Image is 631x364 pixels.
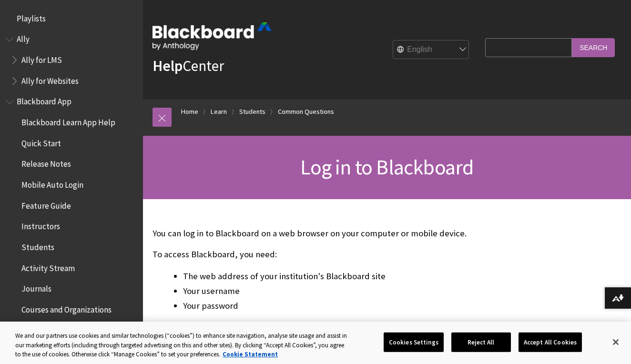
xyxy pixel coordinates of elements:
[181,106,198,118] a: Home
[300,154,473,180] span: Log in to Blackboard
[223,350,278,358] a: More information about your privacy, opens in a new tab
[21,281,51,294] span: Journals
[17,31,30,44] span: Ally
[572,38,615,57] input: Search
[153,22,272,50] img: Blackboard by Anthology
[21,135,61,148] span: Quick Start
[21,219,60,232] span: Instructors
[183,270,480,283] li: The web address of your institution's Blackboard site
[183,284,480,298] li: Your username
[153,56,183,75] strong: Help
[17,10,46,23] span: Playlists
[21,177,83,190] span: Mobile Auto Login
[21,73,79,86] span: Ally for Websites
[605,332,626,353] button: Close
[153,56,224,75] a: HelpCenter
[183,299,480,313] li: Your password
[393,40,469,60] select: Site Language Selector
[278,106,334,118] a: Common Questions
[15,331,347,359] div: We and our partners use cookies and similar technologies (“cookies”) to enhance site navigation, ...
[211,106,227,118] a: Learn
[21,260,75,273] span: Activity Stream
[21,114,115,127] span: Blackboard Learn App Help
[384,332,444,352] button: Cookies Settings
[153,248,480,261] p: To access Blackboard, you need:
[239,106,265,118] a: Students
[21,239,54,252] span: Students
[6,10,137,27] nav: Book outline for Playlists
[21,198,71,211] span: Feature Guide
[17,94,71,107] span: Blackboard App
[21,156,71,169] span: Release Notes
[21,302,112,314] span: Courses and Organizations
[451,332,511,352] button: Reject All
[519,332,582,352] button: Accept All Cookies
[6,31,137,89] nav: Book outline for Anthology Ally Help
[21,52,62,65] span: Ally for LMS
[153,227,480,240] p: You can log in to Blackboard on a web browser on your computer or mobile device.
